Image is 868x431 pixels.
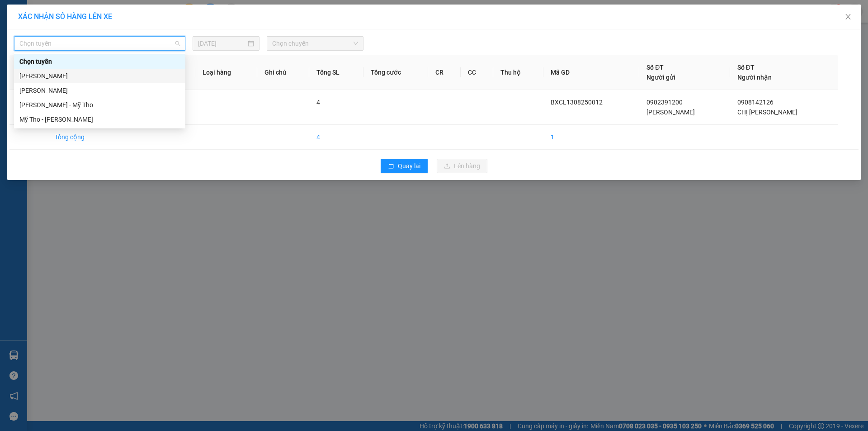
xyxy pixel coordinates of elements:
[844,13,852,20] span: close
[19,71,180,81] div: [PERSON_NAME]
[737,99,774,106] span: 0908142126
[19,85,180,95] div: [PERSON_NAME]
[309,125,363,150] td: 4
[272,37,358,50] span: Chọn chuyến
[461,55,493,90] th: CC
[198,38,246,48] input: 13/08/2025
[14,54,185,69] div: Chọn tuyến
[737,74,772,81] span: Người nhận
[737,64,755,71] span: Số ĐT
[14,112,185,127] div: Mỹ Tho - Cao Lãnh
[19,37,180,50] span: Chọn tuyến
[14,98,185,112] div: Cao Lãnh - Mỹ Tho
[428,55,461,90] th: CR
[437,159,487,173] button: uploadLên hàng
[363,55,428,90] th: Tổng cước
[835,5,861,30] button: Close
[398,161,420,171] span: Quay lại
[646,64,664,71] span: Số ĐT
[309,55,363,90] th: Tổng SL
[19,114,180,124] div: Mỹ Tho - [PERSON_NAME]
[257,55,309,90] th: Ghi chú
[646,109,695,116] span: [PERSON_NAME]
[543,55,639,90] th: Mã GD
[14,69,185,83] div: Cao Lãnh - Hồ Chí Minh
[9,55,47,90] th: STT
[316,99,320,106] span: 4
[388,163,394,170] span: rollback
[646,99,683,106] span: 0902391200
[18,12,112,21] span: XÁC NHẬN SỐ HÀNG LÊN XE
[9,90,47,125] td: 1
[551,99,603,106] span: BXCL1308250012
[543,125,639,150] td: 1
[646,74,675,81] span: Người gửi
[19,57,180,66] div: Chọn tuyến
[737,109,797,116] span: CHỊ [PERSON_NAME]
[14,83,185,98] div: Hồ Chí Minh - Cao Lãnh
[381,159,428,173] button: rollbackQuay lại
[19,100,180,110] div: [PERSON_NAME] - Mỹ Tho
[493,55,543,90] th: Thu hộ
[195,55,257,90] th: Loại hàng
[47,125,123,150] td: Tổng cộng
